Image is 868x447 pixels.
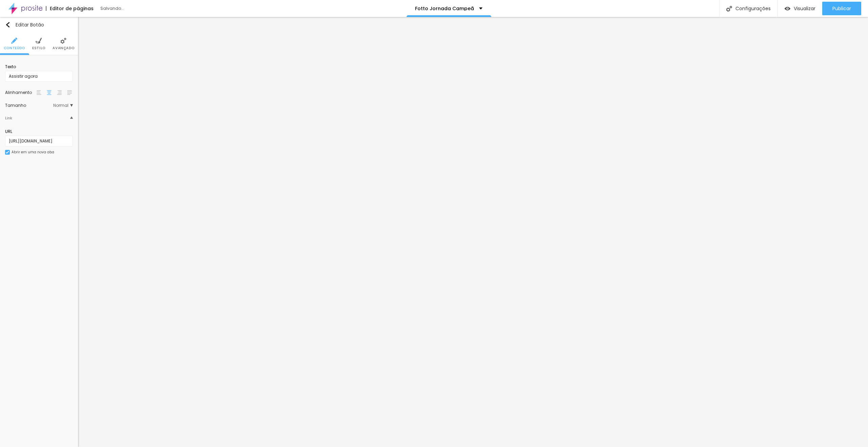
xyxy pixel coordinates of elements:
[11,38,17,44] img: Icone
[67,90,72,95] img: paragraph-justified-align.svg
[5,103,53,108] div: Tamanho
[53,46,74,50] span: Avançado
[53,103,73,108] span: Normal
[47,90,52,95] img: paragraph-center-align.svg
[36,38,42,44] img: Icone
[794,6,815,11] span: Visualizar
[5,129,73,135] div: URL
[5,22,44,27] div: Editar Botão
[5,114,12,122] div: Link
[832,6,851,11] span: Publicar
[4,46,25,50] span: Conteúdo
[37,90,41,95] img: paragraph-left-align.svg
[12,151,54,154] div: Abrir em uma nova aba
[5,22,11,27] img: Icone
[46,6,94,11] div: Editor de páginas
[6,151,9,154] img: Icone
[57,90,62,95] img: paragraph-right-align.svg
[78,17,868,447] iframe: Editor
[726,6,732,12] img: Icone
[5,64,73,70] div: Texto
[778,2,822,15] button: Visualizar
[415,6,474,11] p: Fotto Jornada Campeã
[5,91,36,95] div: Alinhamento
[785,6,790,12] img: view-1.svg
[70,116,73,119] img: Icone
[5,111,73,125] div: IconeLink
[100,6,178,11] div: Salvando...
[32,46,45,50] span: Estilo
[60,38,66,44] img: Icone
[822,2,861,15] button: Publicar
